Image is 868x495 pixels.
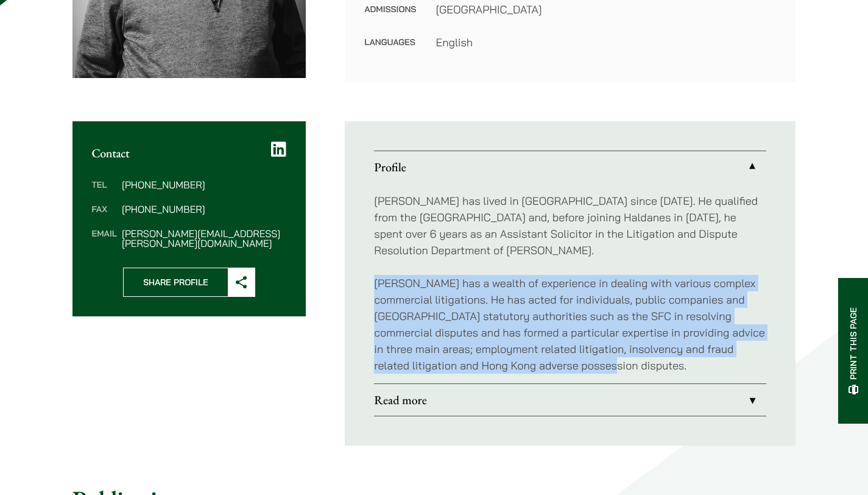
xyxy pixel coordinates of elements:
p: [PERSON_NAME] has a wealth of experience in dealing with various complex commercial litigations. ... [374,275,766,374]
dd: English [436,34,776,51]
dd: [PHONE_NUMBER] [122,204,286,214]
dt: Tel [92,180,117,204]
dd: [PERSON_NAME][EMAIL_ADDRESS][PERSON_NAME][DOMAIN_NAME] [122,229,286,248]
button: Share Profile [123,268,255,297]
dt: Admissions [364,1,416,34]
a: LinkedIn [271,141,286,158]
dt: Email [92,229,117,248]
a: Read more [374,384,766,416]
div: Profile [374,183,766,383]
dd: [PHONE_NUMBER] [122,180,286,190]
a: Profile [374,151,766,183]
dt: Fax [92,204,117,229]
dd: [GEOGRAPHIC_DATA] [436,1,776,18]
h2: Contact [92,146,287,160]
span: Share Profile [124,268,228,296]
dt: Languages [364,34,416,51]
p: [PERSON_NAME] has lived in [GEOGRAPHIC_DATA] since [DATE]. He qualified from the [GEOGRAPHIC_DATA... [374,193,766,258]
